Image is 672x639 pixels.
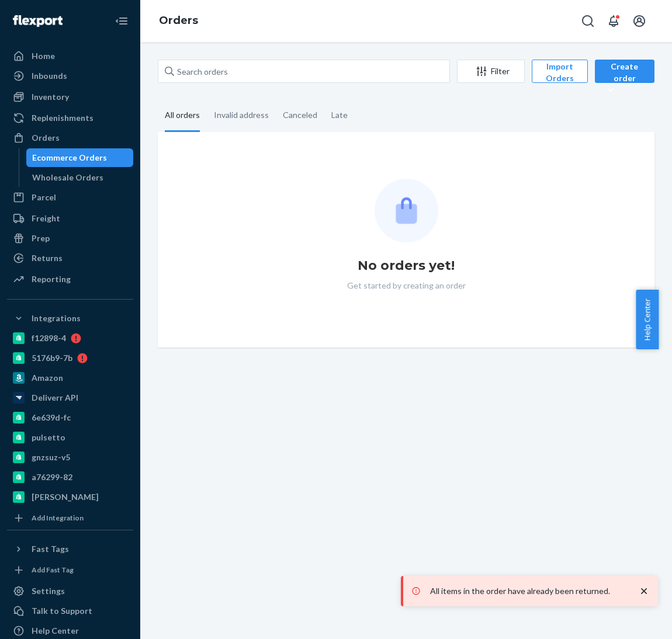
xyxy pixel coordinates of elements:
button: Fast Tags [7,540,133,558]
div: All orders [165,100,200,132]
a: Reporting [7,270,133,289]
div: Home [32,50,55,62]
div: Ecommerce Orders [32,152,107,164]
a: f12898-4 [7,329,133,348]
input: Search orders [158,60,450,83]
button: Create order [595,60,654,83]
div: Inbounds [32,70,67,82]
div: 6e639d-fc [32,412,71,423]
div: gnzsuz-v5 [32,452,70,463]
div: f12898-4 [32,332,66,344]
div: Filter [458,65,524,77]
ol: breadcrumbs [150,4,207,38]
div: Late [331,100,348,130]
img: Empty list [375,179,438,242]
button: Close Navigation [110,9,133,33]
div: Wholesale Orders [32,172,103,183]
a: Amazon [7,369,133,387]
div: 5176b9-7b [32,352,72,364]
div: [PERSON_NAME] [32,491,99,503]
a: Freight [7,209,133,228]
div: a76299-82 [32,471,72,483]
div: Help Center [32,625,79,637]
a: Orders [7,129,133,147]
p: Get started by creating an order [347,280,466,291]
div: Freight [32,213,60,224]
a: Add Fast Tag [7,563,133,577]
div: Orders [32,132,60,144]
div: Integrations [32,312,81,324]
div: Settings [32,585,65,597]
a: Inventory [7,88,133,106]
p: All items in the order have already been returned. [430,585,626,597]
svg: close toast [638,585,650,597]
div: Add Fast Tag [32,565,74,575]
a: gnzsuz-v5 [7,448,133,467]
div: Deliverr API [32,392,78,404]
div: Create order [604,61,646,96]
div: Parcel [32,192,56,203]
button: Help Center [636,290,659,349]
a: Ecommerce Orders [26,148,134,167]
div: Add Integration [32,513,84,523]
a: Talk to Support [7,602,133,620]
a: Inbounds [7,67,133,85]
a: Add Integration [7,511,133,525]
div: pulsetto [32,432,65,443]
a: a76299-82 [7,468,133,487]
a: [PERSON_NAME] [7,488,133,506]
div: Reporting [32,273,71,285]
button: Open account menu [628,9,651,33]
div: Returns [32,252,63,264]
button: Integrations [7,309,133,328]
a: 5176b9-7b [7,349,133,367]
button: Open Search Box [576,9,600,33]
div: Amazon [32,372,63,384]
div: Prep [32,232,50,244]
a: Replenishments [7,109,133,127]
button: Open notifications [602,9,625,33]
h1: No orders yet! [358,256,455,275]
a: Parcel [7,188,133,207]
a: Orders [159,14,198,27]
button: Import Orders [532,60,588,83]
button: Filter [457,60,525,83]
a: Prep [7,229,133,248]
a: Home [7,47,133,65]
a: pulsetto [7,428,133,447]
a: Deliverr API [7,388,133,407]
div: Inventory [32,91,69,103]
a: Settings [7,582,133,600]
a: Returns [7,249,133,268]
div: Replenishments [32,112,93,124]
div: Talk to Support [32,605,92,617]
img: Flexport logo [13,15,63,27]
a: Wholesale Orders [26,168,134,187]
div: Canceled [283,100,317,130]
a: 6e639d-fc [7,408,133,427]
div: Invalid address [214,100,269,130]
div: Fast Tags [32,543,69,555]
